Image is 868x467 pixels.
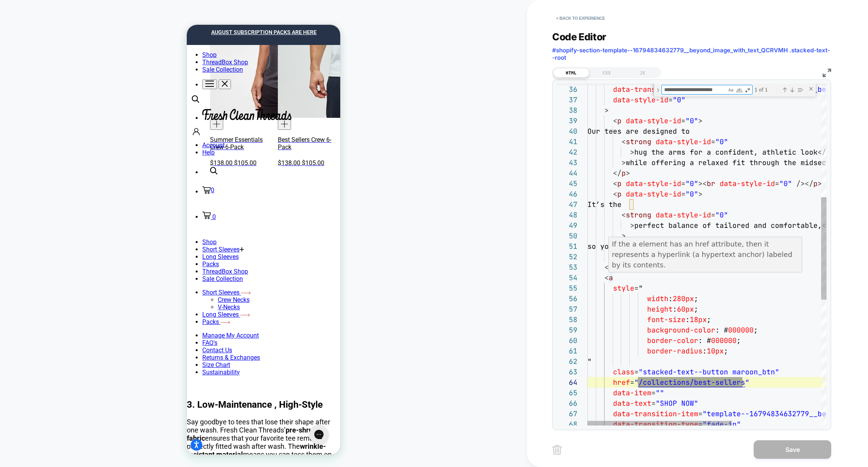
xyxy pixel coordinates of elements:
div: Match Whole Word (⌥⌘W) [735,86,743,94]
div: 60 [556,335,577,346]
span: " [639,284,643,293]
span: "0" [715,210,728,219]
span: Short Sleeves [15,221,53,228]
div: 58 [556,314,577,325]
span: "0" [715,137,728,146]
div: 62 [556,356,577,367]
span: #shopify-section-template--16794834632779__beyond_image_with_text_QCRVMH .stacked-text--root [552,47,831,61]
span: 0 [24,162,28,169]
div: 43 [556,157,577,168]
span: strong [626,210,651,219]
div: 38 [556,105,577,115]
span: 000000 [711,336,737,345]
div: 66 [556,398,577,408]
span: : [668,294,673,303]
span: < [622,210,626,219]
img: fullscreen [823,69,831,77]
div: Match Case (⌥⌘C) [727,86,735,94]
span: Packs [15,236,32,243]
img: Logo [15,84,105,95]
span: = [651,388,656,397]
span: Our tees are designed to [587,127,690,136]
span: = [775,179,779,188]
span: "SHOP NOW" [656,399,698,408]
a: Shop [15,214,30,221]
a: Sale Collection [15,41,56,48]
span: > [622,158,626,167]
a: Returns & Exchanges [15,329,73,336]
span: data-transition-item [613,409,698,418]
span: < [604,273,609,282]
a: AUGUST SUBSCRIPTION PACKS ARE HERE [10,1,145,19]
span: > [698,190,703,198]
span: >< [698,179,707,188]
span: so you feel as good as you look. [587,242,724,251]
span: "0" [779,179,792,188]
div: Previous Match (⇧Enter) [782,87,788,93]
span: data-text [613,399,651,408]
span: = [668,95,673,104]
div: 63 [556,367,577,377]
span: p [617,179,622,188]
div: CSS [589,68,625,78]
p: If the a element has an href attribute, then it represents a hyperlink (a hypertext anchor) label... [612,239,799,270]
div: 48 [556,210,577,220]
span: = [681,190,685,198]
div: Use Regular Expression (⌥⌘R) [744,86,752,94]
span: = [651,399,656,408]
span: while offering a relaxed fit through the midsectio [626,158,839,167]
span: : # [698,336,711,345]
a: Account [15,117,153,124]
span: 18px [690,315,707,324]
button: Save [754,440,831,459]
div: 64 [556,377,577,388]
span: </ [818,148,826,157]
div: 42 [556,147,577,157]
span: data-transition-type [613,420,698,429]
span: p [617,116,622,125]
a: V-Necks [31,279,53,286]
span: 0 [26,188,29,196]
div: 41 [556,136,577,147]
span: Long Sleeves [15,228,52,236]
span: > [630,148,634,157]
div: 45 [556,178,577,189]
a: Sale Collection [15,250,56,258]
span: " [587,357,592,366]
span: hug the arms for a confident, athletic look [634,148,818,157]
div: Find in Selection (⌥⌘L) [796,86,804,94]
span: = [698,420,703,429]
span: data-style-id [626,179,681,188]
span: border-radius [647,346,703,355]
span: ; [707,315,711,324]
div: 57 [556,304,577,314]
span: "stacked-text--button maroon_btn" [639,367,779,376]
a: NEW: FALL COLLECTION - SHOP NOW [10,19,145,36]
a: MDN Reference [612,271,666,279]
a: Help [15,124,153,131]
div: Next Match (Enter) [789,87,795,93]
span: > [622,231,626,240]
div: 51 [556,241,577,252]
div: 36 [556,84,577,95]
span: Help [15,124,28,131]
span: " [745,378,749,387]
span: strong [626,137,651,146]
span: data-transition-item [613,85,698,94]
img: delete [552,445,562,455]
span: class [613,367,634,376]
a: Short Sleeves [15,264,64,271]
a: Shop [15,26,30,34]
div: 40 [556,126,577,136]
textarea: Find [662,85,727,94]
span: = [711,137,715,146]
div: 61 [556,346,577,356]
span: br [707,179,715,188]
div: Close (Escape) [808,86,814,92]
a: 0 [15,188,29,196]
div: HTML [553,68,589,78]
a: Long Sleeves [15,286,63,293]
span: height [647,305,673,314]
span: data-style-id [626,190,681,198]
span: = [698,409,703,418]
